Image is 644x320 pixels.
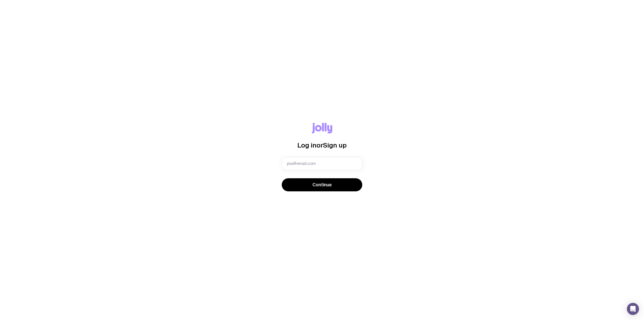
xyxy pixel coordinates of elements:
span: or [316,141,323,149]
button: Continue [282,178,362,191]
div: Open Intercom Messenger [627,303,639,315]
input: you@email.com [282,157,362,170]
span: Continue [312,182,332,188]
span: Sign up [323,141,347,149]
span: Log in [297,141,316,149]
